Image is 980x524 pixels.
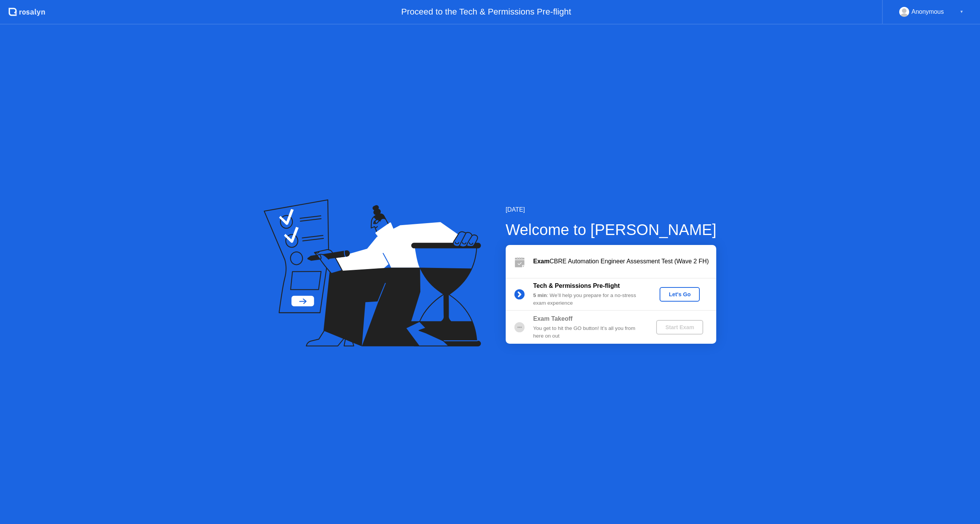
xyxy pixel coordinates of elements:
[533,292,644,307] div: : We’ll help you prepare for a no-stress exam experience
[506,218,717,241] div: Welcome to [PERSON_NAME]
[659,324,700,330] div: Start Exam
[533,257,716,266] div: CBRE Automation Engineer Assessment Test (Wave 2 FH)
[533,292,547,298] b: 5 min
[960,7,964,17] div: ▼
[533,258,550,264] b: Exam
[533,315,573,322] b: Exam Takeoff
[911,7,944,17] div: Anonymous
[533,282,620,289] b: Tech & Permissions Pre-flight
[663,291,697,297] div: Let's Go
[660,287,700,302] button: Let's Go
[506,205,717,214] div: [DATE]
[656,320,703,335] button: Start Exam
[533,325,644,340] div: You get to hit the GO button! It’s all you from here on out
